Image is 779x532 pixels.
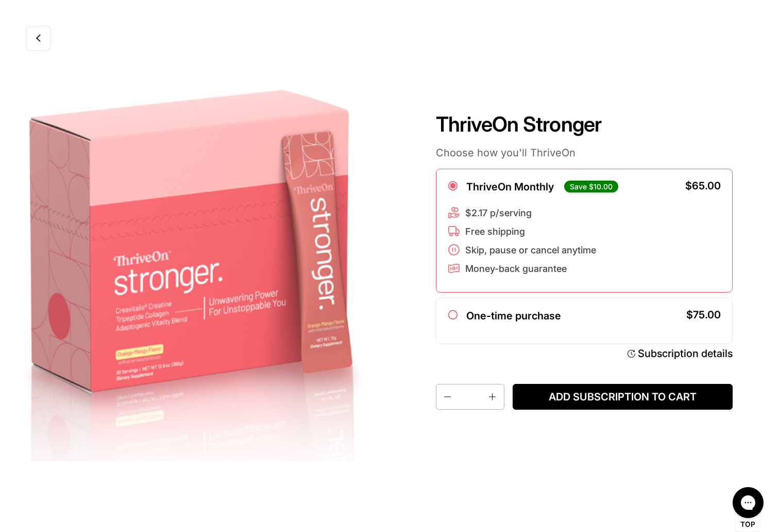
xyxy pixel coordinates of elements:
[727,483,769,522] iframe: Gorgias live chat messenger
[436,146,733,159] p: Choose how you'll ThriveOn
[448,225,596,237] li: Free shipping
[740,520,755,529] span: Top
[483,384,504,409] button: Increase quantity
[685,181,721,191] div: $65.00
[638,347,733,360] div: Subscription details
[466,310,561,322] label: One-time purchase
[466,181,554,193] label: ThriveOn Monthly
[448,244,596,256] li: Skip, pause or cancel anytime
[436,384,457,409] button: Decrease quantity
[686,310,721,320] div: $75.00
[521,391,724,404] span: Add subscription to cart
[513,384,733,410] button: Add subscription to cart
[436,112,733,137] h1: ThriveOn Stronger
[564,181,618,192] div: Save $10.00
[448,206,596,219] li: $2.17 p/serving
[448,262,596,275] li: Money-back guarantee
